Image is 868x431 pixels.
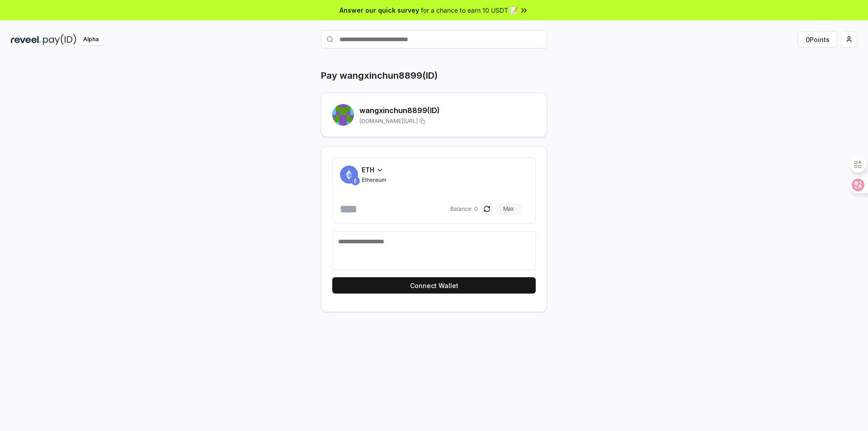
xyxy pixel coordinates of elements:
[340,5,419,15] span: Answer our quick survey
[11,34,41,45] img: reveel_dark
[78,34,104,45] div: Alpha
[474,205,478,213] span: 0
[421,5,518,15] span: for a chance to earn 10 USDT 📝
[359,105,536,116] h2: wangxinchun8899 (ID)
[496,204,521,214] button: Max
[798,31,837,47] button: 0Points
[321,69,438,82] h1: Pay wangxinchun8899(ID)
[450,205,472,213] span: Balance:
[332,277,536,294] button: Connect Wallet
[359,118,418,125] span: [DOMAIN_NAME][URL]
[362,176,387,184] span: Ethereum
[43,34,76,45] img: pay_id
[362,165,374,175] span: ETH
[351,176,360,185] img: ETH.svg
